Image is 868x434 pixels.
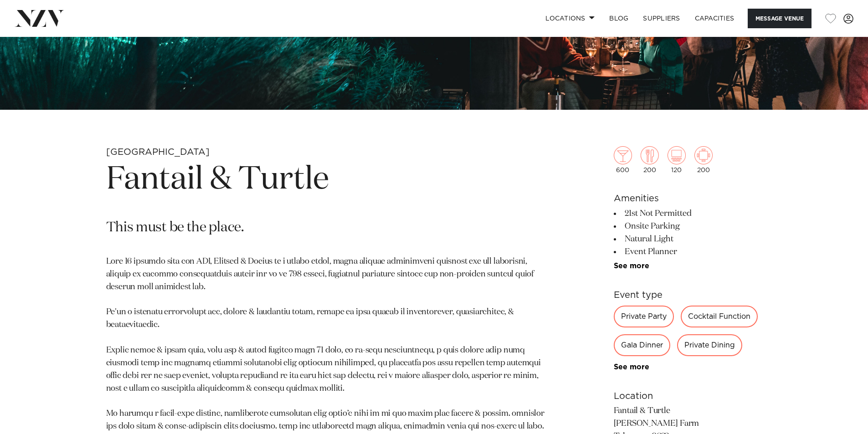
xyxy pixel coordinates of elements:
h6: Location [614,389,762,403]
img: theatre.png [668,146,686,164]
img: cocktail.png [614,146,632,164]
h6: Event type [614,288,762,302]
a: Capacities [688,9,742,28]
a: BLOG [602,9,636,28]
img: nzv-logo.png [15,10,64,26]
button: Message Venue [748,9,812,28]
div: 120 [668,146,686,174]
div: Cocktail Function [681,306,758,327]
img: dining.png [641,146,659,164]
div: 200 [641,146,659,174]
a: Locations [538,9,602,28]
p: This must be the place. [106,219,549,237]
li: Onsite Parking [614,220,762,233]
div: Gala Dinner [614,334,670,356]
a: SUPPLIERS [636,9,687,28]
h1: Fantail & Turtle [106,159,549,201]
div: Private Party [614,306,674,327]
li: 21st Not Permitted [614,207,762,220]
div: 200 [694,146,713,174]
img: meeting.png [694,146,713,164]
div: 600 [614,146,632,174]
li: Natural Light [614,233,762,245]
li: Event Planner [614,245,762,258]
small: [GEOGRAPHIC_DATA] [106,148,210,157]
div: Private Dining [677,334,742,356]
h6: Amenities [614,192,762,205]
